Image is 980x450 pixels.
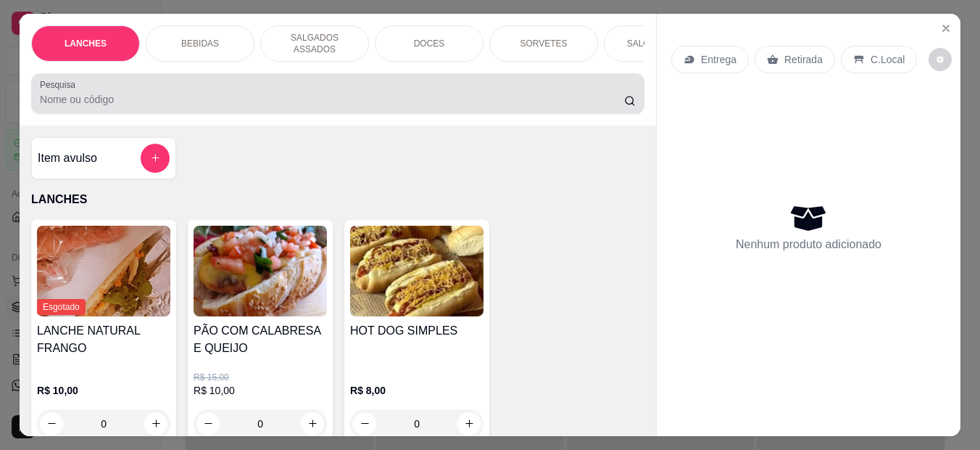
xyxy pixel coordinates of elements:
[350,383,483,398] p: R$ 8,00
[414,38,445,49] p: DOCES
[736,236,881,253] p: Nenhum produto adicionado
[40,78,80,91] label: Pesquisa
[301,412,324,435] button: increase-product-quantity
[181,38,219,49] p: BEBIDAS
[144,412,167,435] button: increase-product-quantity
[934,17,958,40] button: Close
[457,412,481,435] button: increase-product-quantity
[141,144,170,173] button: add-separate-item
[40,92,624,107] input: Pesquisa
[194,372,327,383] p: R$ 15,00
[37,299,86,315] span: Esgotado
[37,322,170,357] h4: LANCHE NATURAL FRANGO
[871,52,905,67] p: C.Local
[350,226,483,316] img: product-image
[65,38,107,49] p: LANCHES
[520,38,567,49] p: SORVETES
[194,383,327,398] p: R$ 10,00
[31,191,644,208] p: LANCHES
[784,52,823,67] p: Retirada
[273,32,357,55] p: SALGADOS ASSADOS
[40,412,63,435] button: decrease-product-quantity
[929,48,952,71] button: decrease-product-quantity
[194,226,327,316] img: product-image
[194,322,327,357] h4: PÃO COM CALABRESA E QUEIJO
[37,383,170,398] p: R$ 10,00
[196,412,220,435] button: decrease-product-quantity
[701,52,736,67] p: Entrega
[350,322,483,340] h4: HOT DOG SIMPLES
[37,226,170,316] img: product-image
[627,38,690,49] p: SALGADINHOS
[353,412,376,435] button: decrease-product-quantity
[38,150,97,167] h4: Item avulso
